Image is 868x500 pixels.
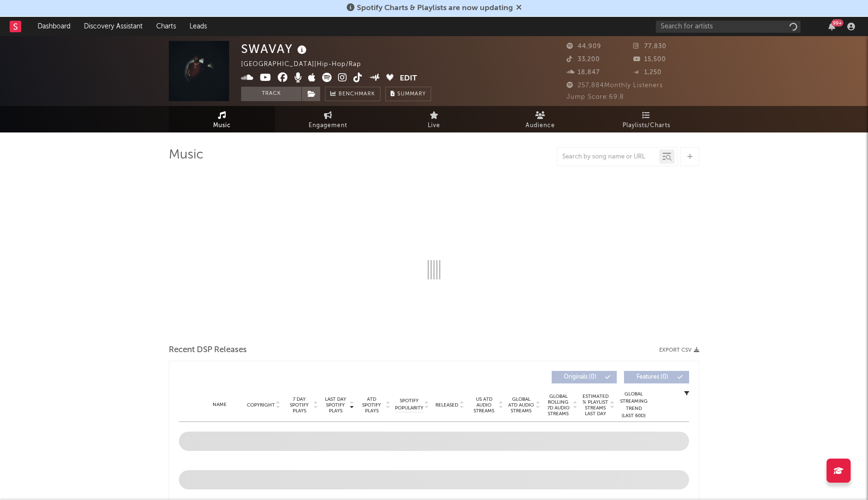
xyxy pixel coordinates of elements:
[435,402,458,408] span: Released
[623,120,670,132] span: Playlists/Charts
[633,69,662,76] span: 1,250
[149,17,183,36] a: Charts
[169,344,247,356] span: Recent DSP Releases
[508,396,534,414] span: Global ATD Audio Streams
[516,4,522,12] span: Dismiss
[828,23,835,30] button: 99+
[831,19,843,26] div: 99 +
[567,56,600,63] span: 33,200
[567,82,663,89] span: 257,884 Monthly Listeners
[309,120,347,132] span: Engagement
[31,17,77,36] a: Dashboard
[593,106,699,132] a: Playlists/Charts
[400,73,417,85] button: Edit
[487,106,593,132] a: Audience
[567,43,601,50] span: 44,909
[77,17,149,36] a: Discovery Assistant
[385,87,431,101] button: Summary
[659,347,699,353] button: Export CSV
[241,87,301,101] button: Track
[428,120,440,132] span: Live
[275,106,381,132] a: Engagement
[381,106,487,132] a: Live
[213,120,231,132] span: Music
[169,106,275,132] a: Music
[582,394,609,417] span: Estimated % Playlist Streams Last Day
[567,69,600,76] span: 18,847
[619,391,648,420] div: Global Streaming Trend (Last 60D)
[567,94,624,100] span: Jump Score: 69.8
[471,396,497,414] span: US ATD Audio Streams
[395,397,423,412] span: Spotify Popularity
[624,371,689,383] button: Features(0)
[557,153,659,161] input: Search by song name or URL
[183,17,214,36] a: Leads
[630,374,675,380] span: Features ( 0 )
[545,394,571,417] span: Global Rolling 7D Audio Streams
[397,92,426,97] span: Summary
[241,41,309,57] div: SWAVAY
[339,89,375,100] span: Benchmark
[241,59,372,70] div: [GEOGRAPHIC_DATA] | Hip-Hop/Rap
[323,396,348,414] span: Last Day Spotify Plays
[286,396,312,414] span: 7 Day Spotify Plays
[633,56,666,63] span: 15,500
[357,4,513,12] span: Spotify Charts & Playlists are now updating
[325,87,380,101] a: Benchmark
[526,120,555,132] span: Audience
[633,43,666,50] span: 77,830
[359,396,384,414] span: ATD Spotify Plays
[198,401,241,408] div: Name
[552,371,617,383] button: Originals(0)
[656,21,800,33] input: Search for artists
[558,374,602,380] span: Originals ( 0 )
[247,402,275,408] span: Copyright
